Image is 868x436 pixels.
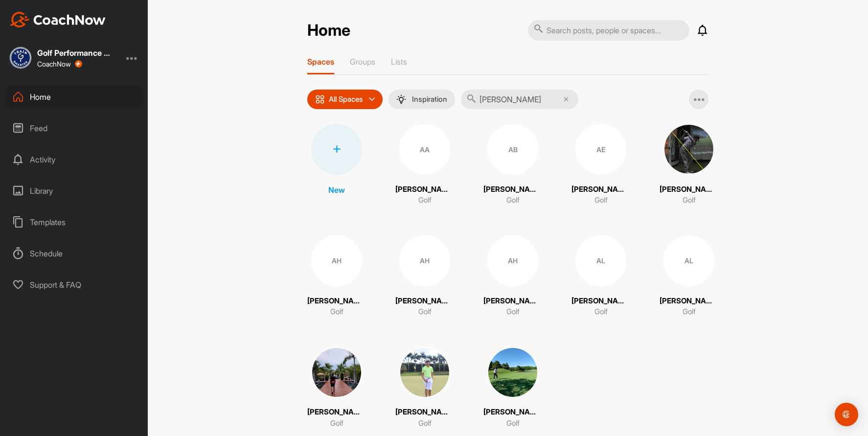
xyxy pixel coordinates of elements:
a: AE[PERSON_NAME]Golf [571,124,630,206]
img: square_b5419439535abda20e2411a71f408773.jpg [487,347,538,398]
div: AB [487,124,538,175]
p: Golf [594,195,608,206]
p: [PERSON_NAME] [307,407,366,418]
p: [PERSON_NAME] [307,296,366,307]
div: AA [399,124,450,175]
input: Search... [461,90,578,109]
div: Support & FAQ [5,273,143,297]
img: square_aa51a67e7ec7d077b0d5fbf3721efbb1.jpg [10,47,31,69]
p: Lists [391,57,407,67]
a: [PERSON_NAME]Golf [483,347,542,429]
input: Search posts, people or spaces... [528,20,689,41]
img: square_5c43d09e2919abed031b829e92d34d61.jpg [399,347,450,398]
div: Library [5,179,143,203]
p: All Spaces [329,95,363,103]
div: Templates [5,210,143,234]
a: AH[PERSON_NAME]Golf [307,235,366,318]
p: Golf [418,306,432,318]
p: Golf [330,306,343,318]
div: Schedule [5,241,143,266]
p: [PERSON_NAME] [571,184,630,195]
p: Golf [418,418,432,429]
p: Golf [418,195,432,206]
p: [PERSON_NAME] [395,407,454,418]
a: AA[PERSON_NAME]Golf [395,124,454,206]
a: [PERSON_NAME]Golf [307,347,366,429]
p: Groups [350,57,375,67]
img: menuIcon [396,94,406,104]
p: Golf [683,306,696,318]
div: Home [5,85,143,109]
a: AH[PERSON_NAME]Golf [483,235,542,318]
a: AH[PERSON_NAME]Golf [395,235,454,318]
div: Golf Performance Group [37,49,115,57]
a: AL[PERSON_NAME]Golf [660,235,718,318]
p: [PERSON_NAME] [483,407,542,418]
img: square_b907412a67b42db1afec615967b1d361.jpg [663,124,714,175]
div: AL [575,235,626,286]
p: Spaces [307,57,334,67]
h2: Home [307,21,350,40]
p: [PERSON_NAME] [660,184,718,195]
p: [PERSON_NAME] [483,184,542,195]
div: AH [487,235,538,286]
p: [PERSON_NAME] [571,296,630,307]
p: Golf [594,306,608,318]
a: AL[PERSON_NAME]Golf [571,235,630,318]
p: [PERSON_NAME] [483,296,542,307]
div: Activity [5,147,143,172]
div: AH [311,235,362,286]
p: Golf [506,195,520,206]
p: [PERSON_NAME] [395,184,454,195]
div: CoachNow [37,60,82,68]
img: CoachNow [10,12,106,27]
a: AB[PERSON_NAME]Golf [483,124,542,206]
a: [PERSON_NAME]Golf [395,347,454,429]
p: Inspiration [412,95,447,103]
a: [PERSON_NAME]Golf [660,124,718,206]
p: Golf [506,306,520,318]
div: Feed [5,116,143,140]
p: Golf [506,418,520,429]
div: AE [575,124,626,175]
p: Golf [330,418,343,429]
div: Open Intercom Messenger [835,403,858,426]
img: icon [315,94,325,104]
p: Golf [683,195,696,206]
div: AH [399,235,450,286]
p: [PERSON_NAME] [395,296,454,307]
p: [PERSON_NAME] [660,296,718,307]
div: AL [663,235,714,286]
img: square_dc6f09fb83573f2a2a9c000ca0aefd72.jpg [311,347,362,398]
p: New [328,184,345,196]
